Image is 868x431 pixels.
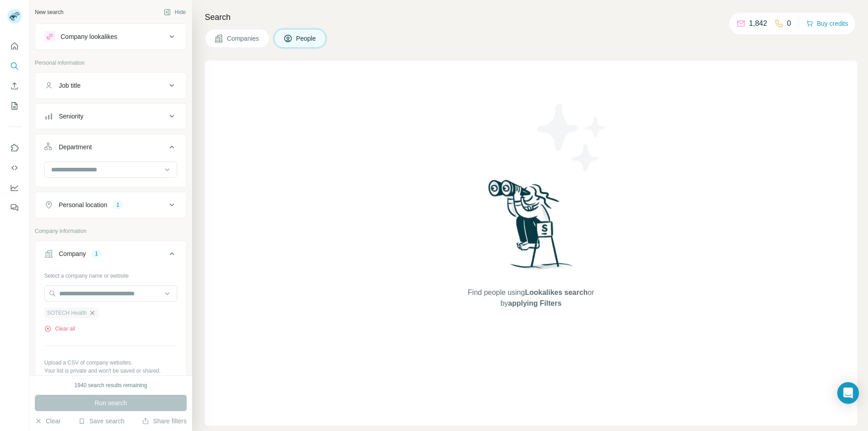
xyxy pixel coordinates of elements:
button: Share filters [142,417,187,426]
div: Job title [59,81,80,90]
p: Your list is private and won't be saved or shared. [44,367,177,375]
button: Search [7,58,22,74]
p: 0 [787,18,791,29]
button: Save search [78,417,124,426]
button: Quick start [7,38,22,54]
div: Company lookalikes [61,32,117,41]
button: Use Surfe on LinkedIn [7,140,22,156]
button: Hide [157,5,192,19]
span: SOTECH Health [47,309,87,317]
button: Job title [35,75,186,96]
div: Seniority [59,112,83,121]
p: Personal information [35,59,187,67]
button: Dashboard [7,180,22,196]
span: Companies [227,34,260,43]
div: 1 [91,250,102,258]
button: Clear all [44,325,75,333]
p: Company information [35,227,187,235]
div: Company [59,249,86,258]
button: Feedback [7,199,22,216]
div: New search [35,8,63,16]
span: applying Filters [508,299,561,307]
div: Select a company name or website [44,268,177,280]
h4: Search [205,11,857,24]
p: Upload a CSV of company websites. [44,359,177,367]
button: Seniority [35,105,186,127]
span: Lookalikes search [525,289,588,296]
img: Surfe Illustration - Stars [531,97,613,178]
div: 1940 search results remaining [75,381,147,389]
button: Personal location1 [35,194,186,216]
button: Buy credits [806,17,848,30]
div: Department [59,142,92,152]
button: Department [35,136,186,161]
img: Avatar [7,9,22,24]
span: Find people using or by [458,287,603,309]
button: Company lookalikes [35,26,186,47]
div: 1 [113,201,123,209]
button: My lists [7,98,22,114]
img: Surfe Illustration - Woman searching with binoculars [484,177,578,278]
button: Use Surfe API [7,160,22,176]
div: Personal location [59,200,107,209]
div: Open Intercom Messenger [837,382,859,404]
p: 1,842 [749,18,767,29]
button: Clear [35,417,61,426]
button: Company1 [35,243,186,268]
button: Enrich CSV [7,78,22,94]
span: People [296,34,317,43]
